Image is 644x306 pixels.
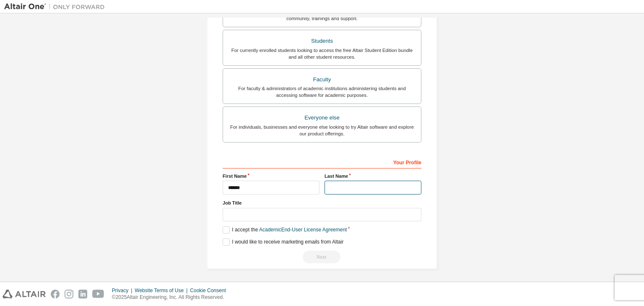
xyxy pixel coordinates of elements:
div: Cookie Consent [190,287,231,294]
div: Read and acccept EULA to continue [223,251,421,263]
label: First Name [223,173,319,179]
div: Everyone else [228,112,416,124]
img: instagram.svg [65,290,73,298]
label: I accept the [223,226,347,233]
div: For faculty & administrators of academic institutions administering students and accessing softwa... [228,85,416,99]
label: I would like to receive marketing emails from Altair [223,239,343,246]
div: Faculty [228,74,416,86]
div: For currently enrolled students looking to access the free Altair Student Edition bundle and all ... [228,47,416,60]
img: facebook.svg [51,290,60,298]
label: Last Name [325,173,421,179]
div: Website Terms of Use [135,287,190,294]
div: For individuals, businesses and everyone else looking to try Altair software and explore our prod... [228,124,416,137]
img: linkedin.svg [78,290,87,298]
div: Your Profile [223,155,421,169]
label: Job Title [223,200,421,206]
img: Altair One [4,3,109,11]
div: Privacy [112,287,135,294]
p: © 2025 Altair Engineering, Inc. All Rights Reserved. [112,294,231,301]
a: Academic End-User License Agreement [259,227,347,233]
img: altair_logo.svg [3,290,46,298]
img: youtube.svg [92,290,104,298]
div: Students [228,35,416,47]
